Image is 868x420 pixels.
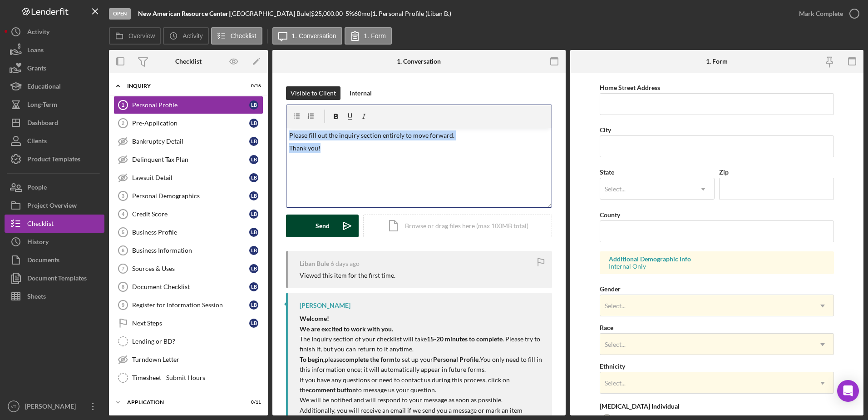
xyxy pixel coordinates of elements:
button: Document Templates [5,269,104,287]
label: City [600,126,611,134]
a: 6Business InformationLB [113,241,263,260]
a: Lawsuit DetailLB [113,169,263,187]
div: Grants [27,59,46,80]
button: Internal [345,86,376,100]
a: People [5,178,104,196]
p: Thank you! [289,143,549,153]
button: Mark Complete [790,5,863,23]
div: Sheets [27,287,46,308]
a: Delinquent Tax PlanLB [113,150,263,169]
div: Business Information [132,247,249,254]
div: | [138,10,230,17]
div: Mark Complete [799,5,843,23]
button: Dashboard [5,114,104,132]
strong: Welcome! [300,315,329,322]
div: L B [249,100,258,110]
div: L B [249,246,258,255]
a: Turndown Letter [113,350,263,369]
div: $25,000.00 [311,10,345,17]
div: | 1. Personal Profile (Liban B.) [370,10,451,17]
tspan: 7 [122,266,124,271]
a: 1Personal ProfileLB [113,96,263,114]
div: Loans [27,41,44,61]
tspan: 4 [122,211,125,217]
div: People [27,178,47,199]
strong: To begin, [300,355,325,363]
div: Turndown Letter [132,356,263,363]
div: Documents [27,251,59,271]
tspan: 3 [122,193,124,199]
div: Select... [605,341,626,348]
button: Send [286,215,359,237]
button: Visible to Client [286,86,340,100]
div: 5 % [345,10,354,17]
div: Next Steps [132,320,249,327]
div: Visible to Client [291,86,336,100]
div: [MEDICAL_DATA] Individual [600,403,834,410]
time: 2025-08-08 18:47 [330,260,360,267]
strong: 15-20 minutes to complete [427,335,503,343]
div: Credit Score [132,210,249,218]
a: Documents [5,251,104,269]
label: 1. Conversation [292,32,336,40]
a: Bankruptcy DetailLB [113,132,263,150]
label: Activity [182,32,202,40]
tspan: 5 [122,230,124,235]
label: County [600,211,620,219]
a: 8Document ChecklistLB [113,278,263,296]
label: Overview [128,32,155,40]
div: 0 / 11 [245,400,261,405]
button: Sheets [5,287,104,305]
div: Select... [605,185,626,193]
label: Home Street Address [600,84,660,91]
div: Document Templates [27,269,87,290]
div: L B [249,300,258,310]
p: Please fill out the inquiry section entirely to move forward. [289,130,549,140]
div: [PERSON_NAME] [300,302,350,309]
button: History [5,233,104,251]
div: L B [249,210,258,219]
p: We will be notified and will respond to your message as soon as possible. [300,395,543,405]
a: 7Sources & UsesLB [113,260,263,278]
div: Application [127,400,238,405]
a: Timesheet - Submit Hours [113,369,263,387]
div: L B [249,264,258,273]
div: Sources & Uses [132,265,249,272]
div: Select... [605,380,626,387]
div: Long-Term [27,95,57,116]
div: L B [249,173,258,182]
div: L B [249,119,258,128]
div: Additional Demographic Info [609,255,825,263]
a: 9Register for Information SessionLB [113,296,263,314]
div: 60 mo [354,10,370,17]
button: Activity [5,23,104,41]
tspan: 1 [122,102,124,108]
p: please to set up your You only need to fill in this information once; it will automatically appea... [300,355,543,375]
strong: Personal Profile. [433,355,480,363]
div: Open [109,8,131,20]
div: 1. Form [706,58,728,65]
button: Product Templates [5,150,104,168]
div: Select... [605,302,626,310]
div: L B [249,137,258,146]
div: Lending or BD? [132,338,263,345]
tspan: 2 [122,120,124,126]
div: Clients [27,132,47,152]
div: Document Checklist [132,283,249,290]
a: Long-Term [5,95,104,114]
div: 0 / 16 [245,83,261,89]
div: Open Intercom Messenger [837,380,859,402]
div: Register for Information Session [132,301,249,309]
div: Personal Demographics [132,192,249,200]
button: Loans [5,41,104,59]
label: Zip [719,168,729,176]
div: Liban Bule [300,260,329,267]
div: Lawsuit Detail [132,174,249,181]
div: History [27,233,49,253]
